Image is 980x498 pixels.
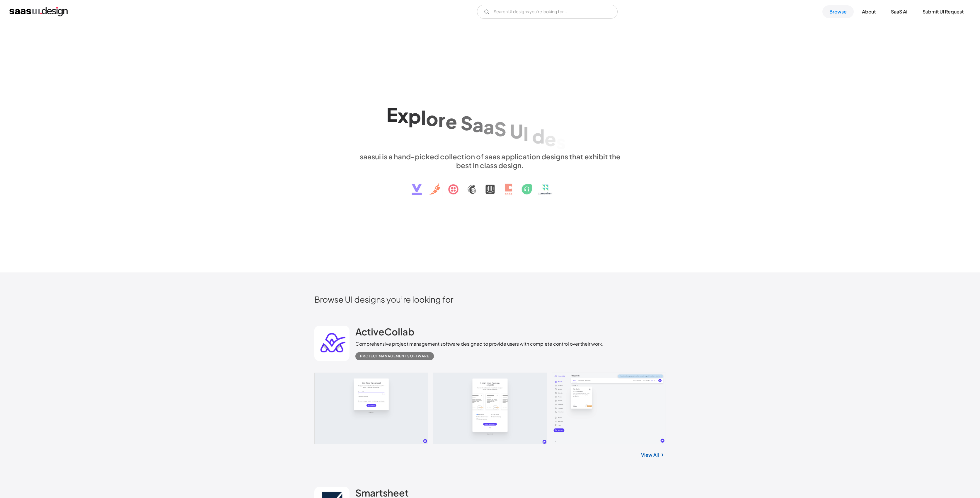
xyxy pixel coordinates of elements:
a: About [855,5,883,18]
div: l [421,106,426,128]
div: a [483,115,494,138]
a: Submit UI Request [916,5,971,18]
div: Comprehensive project management software designed to provide users with complete control over th... [355,340,604,347]
div: r [438,108,446,131]
div: x [398,104,408,126]
div: I [523,122,529,145]
input: Search UI designs you're looking for... [477,5,618,19]
a: ActiveCollab [355,326,414,340]
div: S [461,112,473,134]
a: Browse [822,5,854,18]
a: View All [641,451,659,458]
div: E [386,103,398,126]
div: saasui is a hand-picked collection of saas application designs that exhibit the best in class des... [355,152,625,170]
div: U [510,120,523,142]
h1: Explore SaaS UI design patterns & interactions. [355,101,625,146]
div: d [532,125,545,147]
h2: Browse UI designs you’re looking for [314,294,666,304]
div: e [545,127,556,150]
div: e [446,110,457,132]
div: s [556,130,566,153]
h2: ActiveCollab [355,326,414,337]
div: Project Management Software [360,353,429,360]
div: p [408,105,421,127]
a: SaaS Ai [884,5,914,18]
img: text, icon, saas logo [401,170,579,200]
div: S [494,117,506,140]
a: home [9,7,68,16]
div: a [473,113,483,136]
form: Email Form [477,5,618,19]
div: o [426,107,438,129]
